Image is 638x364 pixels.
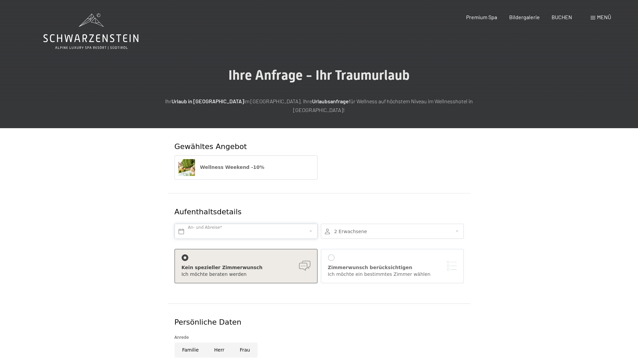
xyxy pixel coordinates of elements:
[175,334,464,341] div: Anrede
[328,271,457,278] div: Ich möchte ein bestimmtes Zimmer wählen
[182,264,310,271] div: Kein spezieller Zimmerwunsch
[172,98,244,104] strong: Urlaub in [GEOGRAPHIC_DATA]
[200,165,265,170] span: Wellness Weekend -10%
[178,159,195,176] img: Wellness Weekend -10%
[182,271,310,278] div: Ich möchte beraten werden
[312,98,349,104] strong: Urlaubsanfrage
[228,67,410,83] span: Ihre Anfrage - Ihr Traumurlaub
[175,207,415,217] div: Aufenthaltsdetails
[151,97,487,114] p: Ihr im [GEOGRAPHIC_DATA]. Ihre für Wellness auf höchstem Niveau im Wellnesshotel in [GEOGRAPHIC_D...
[466,14,497,20] a: Premium Spa
[328,264,457,271] div: Zimmerwunsch berücksichtigen
[509,14,540,20] a: Bildergalerie
[175,317,464,328] div: Persönliche Daten
[175,142,464,152] div: Gewähltes Angebot
[597,14,611,20] span: Menü
[552,14,572,20] a: BUCHEN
